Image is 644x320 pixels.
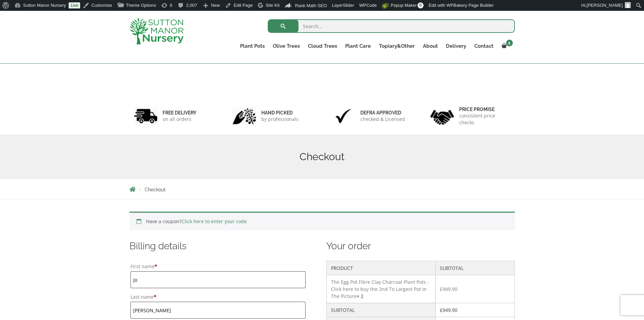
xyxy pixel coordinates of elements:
[440,307,443,313] span: £
[129,187,515,192] nav: Breadcrumbs
[129,18,184,44] img: logo
[69,2,80,8] a: Live
[327,275,435,303] td: The Egg Pot Fibre Clay Charcoal Plant Pots - Click here to buy the 2nd To Largest Pot In The Picture
[418,2,424,8] span: 0
[130,292,306,302] label: Last name
[129,240,307,252] h3: Billing details
[498,41,515,51] a: 2
[440,286,457,292] bdi: 949.90
[470,41,498,51] a: Contact
[163,110,196,116] h6: FREE DELIVERY
[419,41,442,51] a: About
[341,41,375,51] a: Plant Care
[375,41,419,51] a: Topiary&Other
[163,116,196,123] p: on all orders
[357,293,363,299] strong: × 2
[440,286,443,292] span: £
[266,3,280,8] span: Site Kit
[268,19,515,33] input: Search...
[129,212,515,230] div: Have a coupon?
[459,106,510,112] h6: Price promise
[440,307,457,313] bdi: 949.90
[269,41,304,51] a: Olive Trees
[435,261,515,275] th: Subtotal
[442,41,470,51] a: Delivery
[295,3,327,8] span: Rank Math SEO
[332,107,355,125] img: 3.jpg
[459,112,510,126] p: consistent price checks
[506,40,513,46] span: 2
[130,262,306,271] label: First name
[129,151,515,163] h1: Checkout
[261,110,299,116] h6: hand picked
[430,106,454,126] img: 4.jpg
[360,116,405,123] p: checked & Licensed
[145,187,166,192] span: Checkout
[327,261,435,275] th: Product
[587,3,623,8] span: [PERSON_NAME]
[326,240,515,252] h3: Your order
[261,116,299,123] p: by professionals
[233,107,256,125] img: 2.jpg
[182,218,247,225] a: Click here to enter your code
[304,41,341,51] a: Cloud Trees
[236,41,269,51] a: Plant Pots
[134,107,158,125] img: 1.jpg
[360,110,405,116] h6: Defra approved
[327,303,435,317] th: Subtotal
